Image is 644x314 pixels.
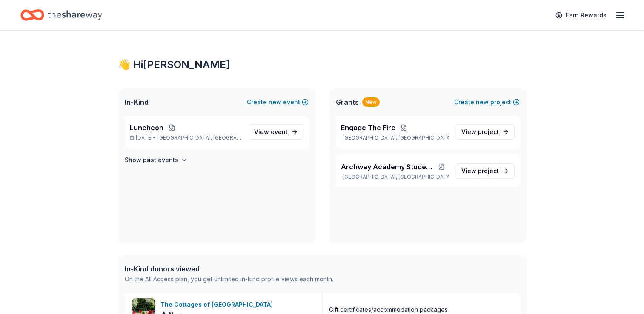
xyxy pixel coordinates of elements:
span: new [269,97,281,107]
p: [GEOGRAPHIC_DATA], [GEOGRAPHIC_DATA] [341,174,449,180]
span: Engage The Fire [341,123,395,133]
a: Home [20,5,102,25]
button: Createnewproject [454,97,520,107]
div: 👋 Hi [PERSON_NAME] [118,58,527,71]
p: [GEOGRAPHIC_DATA], [GEOGRAPHIC_DATA] [341,134,449,141]
span: View [461,127,499,137]
span: In-Kind [125,97,149,107]
a: View event [249,124,303,140]
div: In-Kind donors viewed [125,264,333,274]
span: Archway Academy Student Fund [341,162,435,172]
span: View [254,127,288,137]
div: On the All Access plan, you get unlimited in-kind profile views each month. [125,274,333,284]
span: Grants [336,97,359,107]
h4: Show past events [125,155,178,165]
p: [DATE] • [130,134,242,141]
span: event [271,128,288,135]
span: project [478,167,499,174]
a: Earn Rewards [550,8,612,23]
span: Luncheon [130,123,163,133]
span: project [478,128,499,135]
span: new [476,97,489,107]
a: View project [456,163,515,179]
span: View [461,166,499,176]
button: Createnewevent [247,97,309,107]
div: New [362,97,380,107]
div: The Cottages of [GEOGRAPHIC_DATA] [160,300,276,310]
button: Show past events [125,155,188,165]
span: [GEOGRAPHIC_DATA], [GEOGRAPHIC_DATA] [157,134,241,141]
a: View project [456,124,515,140]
